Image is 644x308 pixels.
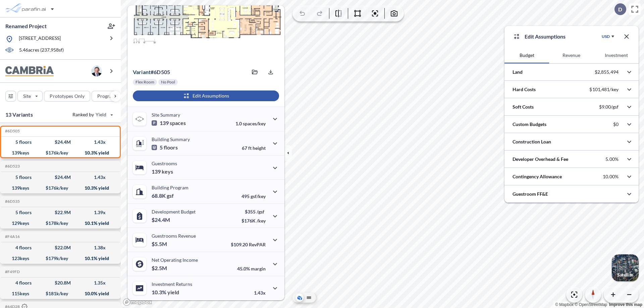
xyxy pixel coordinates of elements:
h5: Click to copy the code [4,164,20,169]
p: Hard Costs [513,86,536,93]
img: user logo [91,66,102,76]
p: $109.20 [231,242,266,247]
button: Site [17,91,43,102]
p: 10.00% [603,174,619,180]
p: $5.5M [152,241,168,247]
a: OpenStreetMap [575,302,607,307]
span: spaces/key [243,121,266,126]
img: Switcher Image [612,254,639,281]
p: $2,855,494 [595,69,619,75]
p: $101,481/key [589,86,619,93]
p: Development Budget [152,209,196,214]
p: 5 [152,144,178,151]
span: Yield [96,111,107,118]
button: Revenue [549,47,594,63]
span: gsf/key [251,193,266,199]
p: Edit Assumptions [525,33,566,41]
button: Ranked by Yield [67,109,117,120]
p: $9.00/gsf [599,104,619,110]
span: Variant [133,69,151,75]
p: $355 [241,209,266,214]
p: $176K [241,218,266,224]
button: Switcher ImageSatellite [612,254,639,281]
span: floors [164,144,178,151]
button: Budget [504,47,549,63]
p: 68.8K [152,192,174,199]
p: $0 [613,121,619,127]
a: Mapbox [555,302,574,307]
span: /key [257,218,266,224]
span: yield [167,289,179,296]
p: Soft Costs [513,104,534,110]
span: margin [251,266,266,271]
span: spaces [170,120,186,126]
p: Flex Room [136,79,154,85]
p: 5.46 acres ( 237,958 sf) [19,47,64,54]
span: ft [248,145,252,151]
p: Land [513,69,523,75]
p: # 6d505 [133,69,170,75]
p: Net Operating Income [152,257,198,263]
button: Aerial View [296,294,304,302]
button: Investment [594,47,639,63]
span: /gsf [257,209,264,214]
h5: Click to copy the code [4,269,20,274]
span: gsf [167,192,174,199]
p: Building Summary [152,136,190,142]
p: D [618,6,622,12]
a: Mapbox homepage [123,298,152,306]
h5: Click to copy the code [4,129,20,133]
img: BrandImage [5,66,54,76]
button: Site Plan [305,294,313,302]
p: Guestroom FF&E [513,191,548,197]
p: Site [23,93,31,100]
p: 1.0 [235,121,266,126]
p: 5.00% [605,156,619,162]
p: 67 [242,145,266,151]
p: [STREET_ADDRESS] [19,35,61,43]
span: keys [162,168,173,175]
p: Custom Budgets [513,121,546,128]
p: Investment Returns [152,281,192,287]
span: height [253,145,266,151]
p: $24.4M [152,217,171,223]
button: Edit Assumptions [133,90,279,101]
p: 139 [152,168,173,175]
h5: Click to copy the code [4,199,20,204]
div: USD [602,34,610,39]
button: Program [92,91,128,102]
p: 10.3% [152,289,179,296]
span: RevPAR [249,242,266,247]
p: No Pool [161,79,175,85]
p: Site Summary [152,112,180,118]
p: 139 [152,120,186,126]
p: Prototypes Only [50,93,85,100]
h5: Click to copy the code [4,234,20,239]
p: Program [97,93,116,100]
p: 45.0% [237,266,266,271]
button: Prototypes Only [44,91,90,102]
p: Building Program [152,185,189,190]
p: Construction Loan [513,138,551,145]
p: Guestrooms Revenue [152,233,196,239]
p: 495 [241,193,266,199]
a: Improve this map [609,302,642,307]
p: 1.43x [254,290,266,296]
p: $2.5M [152,265,168,271]
p: 13 Variants [5,111,33,119]
p: Developer Overhead & Fee [513,156,568,163]
p: Contingency Allowance [513,173,562,180]
p: Satellite [617,272,633,278]
p: Guestrooms [152,161,177,166]
p: Renamed Project [5,22,47,30]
